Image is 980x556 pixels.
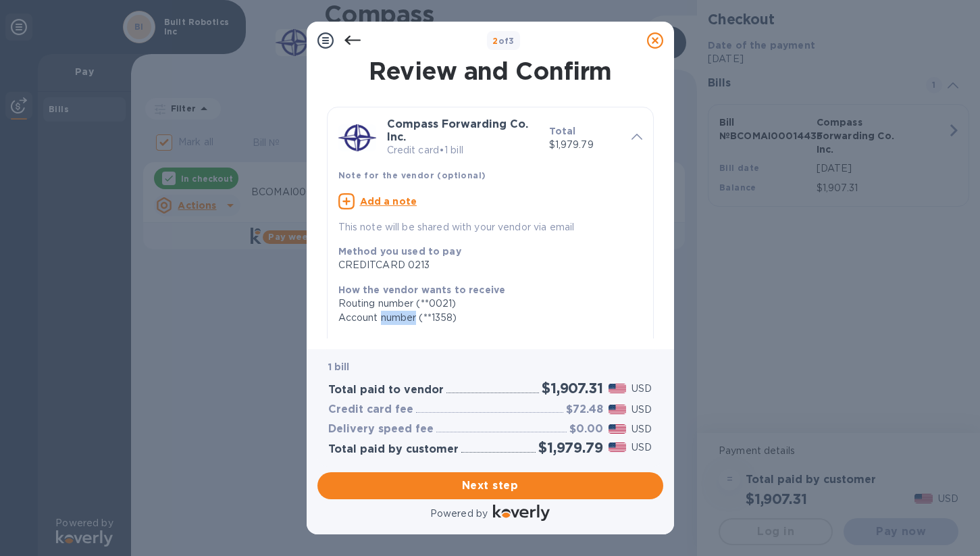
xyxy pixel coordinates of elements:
[609,443,627,452] img: USD
[328,478,652,494] span: Next step
[493,505,550,521] img: Logo
[609,424,627,434] img: USD
[492,36,498,46] span: 2
[328,403,413,416] h3: Credit card fee
[609,405,627,414] img: USD
[609,384,627,393] img: USD
[631,403,652,417] p: USD
[631,382,652,396] p: USD
[338,284,506,295] b: How the vendor wants to receive
[338,311,631,325] div: Account number (**1358)
[538,439,602,456] h2: $1,979.79
[338,220,642,234] p: This note will be shared with your vendor via email
[631,422,652,436] p: USD
[569,423,603,436] h3: $0.00
[387,118,528,143] b: Compass Forwarding Co. Inc.
[328,423,434,436] h3: Delivery speed fee
[360,196,417,207] u: Add a note
[492,36,515,46] b: of 3
[338,246,461,257] b: Method you used to pay
[317,472,663,499] button: Next step
[566,403,603,416] h3: $72.48
[328,384,444,397] h3: Total paid to vendor
[387,143,538,157] p: Credit card • 1 bill
[328,443,459,456] h3: Total paid by customer
[338,170,486,180] b: Note for the vendor (optional)
[631,440,652,455] p: USD
[324,57,656,85] h1: Review and Confirm
[430,507,488,521] p: Powered by
[328,361,350,372] b: 1 bill
[338,118,642,234] div: Compass Forwarding Co. Inc.Credit card•1 billTotal$1,979.79Note for the vendor (optional)Add a no...
[542,380,602,397] h2: $1,907.31
[338,258,631,272] div: CREDITCARD 0213
[549,126,576,136] b: Total
[549,138,621,152] p: $1,979.79
[338,297,631,311] div: Routing number (**0021)
[338,337,411,348] b: Payment date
